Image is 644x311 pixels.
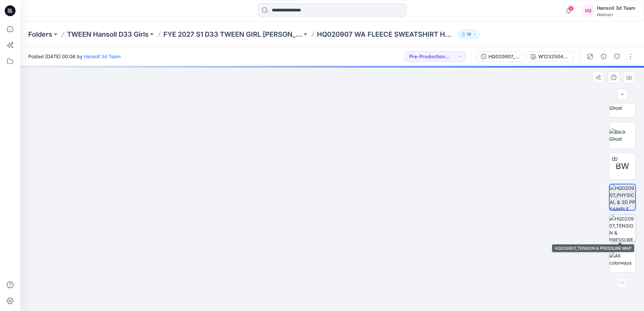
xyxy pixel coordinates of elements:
img: HQ020907_TENSION & PRESSURE MAP [609,215,636,241]
span: Posted [DATE] 00:06 by [28,53,121,60]
a: Hansoll 3d Team [84,54,121,59]
a: FYE 2027 S1 D33 TWEEN GIRL [PERSON_NAME] [163,30,302,39]
div: Hansoll 3d Team [597,4,636,12]
p: 18 [467,31,471,38]
div: HQ020907_PP_WA FLEECE SWEATSHIRT [488,53,519,60]
p: HQ020907 WA FLEECE SWEATSHIRT HQ020907 ASTM FIT L(10/12) [317,30,456,39]
img: All colorways [609,252,636,266]
div: H3 [582,5,594,17]
img: Front Ghost [609,97,636,111]
span: BW [616,160,629,172]
img: HQ020907_PHYSICAL & 3D PP SAMPLE [610,184,635,210]
img: Back Ghost [609,128,636,142]
div: Walmart [597,12,636,17]
button: 18 [458,30,480,39]
button: W123250404MJ03GA [526,51,574,62]
div: W123250404MJ03GA [538,53,569,60]
a: Folders [28,30,52,39]
a: TWEEN Hansoll D33 Girls [67,30,149,39]
button: Details [598,51,609,62]
button: HQ020907_PP_WA FLEECE SWEATSHIRT [477,51,524,62]
span: 8 [568,6,574,11]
